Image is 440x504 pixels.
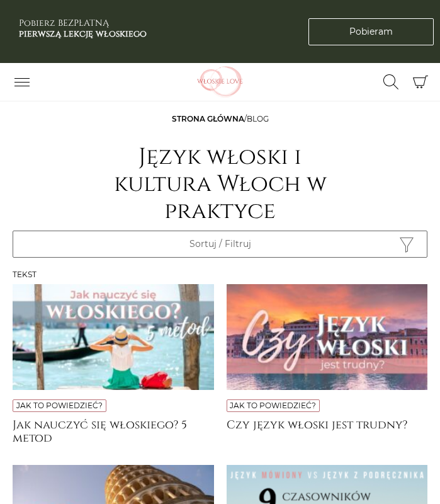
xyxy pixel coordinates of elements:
a: Jak nauczyć się włoskiego? 5 metod [13,418,214,444]
span: / [172,114,269,123]
h1: Język włoski i kultura Włoch w praktyce [94,144,346,226]
h3: Pobierz BEZPŁATNĄ [19,18,147,40]
a: Jak to powiedzieć? [16,401,103,410]
button: Przełącz widoczność filtrów [13,231,427,258]
a: Pobieram [308,18,434,45]
b: pierwszą lekcję włoskiego [19,28,147,40]
a: Jak to powiedzieć? [230,401,316,410]
a: Strona główna [172,114,244,123]
span: Pobieram [349,25,393,38]
img: Włoskielove [179,66,261,98]
h3: Tekst [13,270,427,279]
button: Przełącz nawigację [6,71,38,93]
a: Czy język włoski jest trudny? [227,418,428,444]
span: Blog [247,114,269,123]
button: Przełącz formularz wyszukiwania [375,71,407,93]
button: Koszyk [407,69,434,96]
